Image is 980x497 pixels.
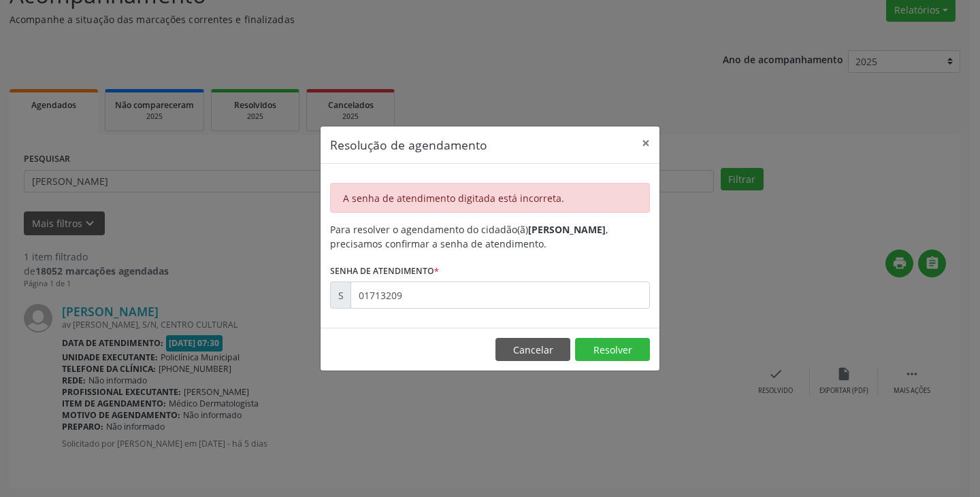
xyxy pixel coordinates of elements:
[330,260,439,281] label: Senha de atendimento
[528,223,606,236] b: [PERSON_NAME]
[632,126,659,160] button: Close
[495,338,570,361] button: Cancelar
[330,281,351,309] div: S
[330,183,650,213] div: A senha de atendimento digitada está incorreta.
[330,136,487,154] h5: Resolução de agendamento
[330,222,650,251] div: Para resolver o agendamento do cidadão(ã) , precisamos confirmar a senha de atendimento.
[575,338,650,361] button: Resolver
